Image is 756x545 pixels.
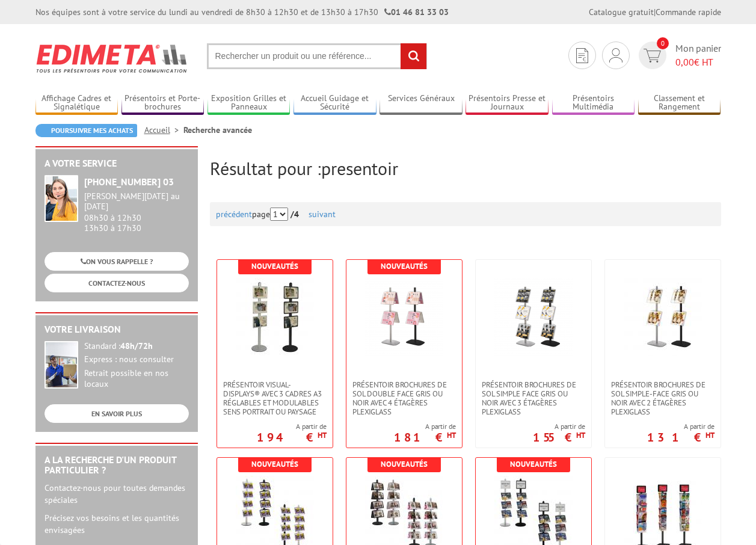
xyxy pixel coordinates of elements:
div: Standard : [84,341,189,352]
div: Express : nous consulter [84,354,189,365]
a: Présentoir brochures de sol simple face GRIS ou NOIR avec 3 étagères PLEXIGLASS [476,380,591,416]
img: Présentoir brochures de sol double face GRIS ou NOIR avec 4 étagères PLEXIGLASS [365,278,443,356]
a: Accueil [144,125,183,135]
a: Services Généraux [380,93,463,113]
span: A partir de [257,422,327,431]
div: Nos équipes sont à votre service du lundi au vendredi de 8h30 à 12h30 et de 13h30 à 17h30 [35,6,449,18]
sup: HT [705,430,715,440]
a: Exposition Grilles et Panneaux [207,93,290,113]
a: devis rapide 0 Mon panier 0,00€ HT [636,42,721,69]
p: Contactez-nous pour toutes demandes spéciales [45,482,189,506]
span: 4 [294,209,299,220]
a: Poursuivre mes achats [35,124,137,137]
span: Mon panier [675,42,721,69]
img: Présentoir Visual-Displays® avec 3 cadres A3 réglables et modulables sens portrait ou paysage [236,278,314,356]
img: Edimeta [35,36,189,81]
div: | [589,6,721,18]
b: Nouveautés [381,459,428,469]
a: ON VOUS RAPPELLE ? [45,252,189,271]
span: € HT [675,55,721,69]
span: Présentoir brochures de sol simple-face GRIS ou Noir avec 2 étagères PLEXIGLASS [611,380,715,416]
sup: HT [576,430,585,440]
img: devis rapide [644,49,661,63]
h2: A votre service [45,158,189,169]
a: Présentoirs et Porte-brochures [121,93,204,113]
div: Retrait possible en nos locaux [84,368,189,390]
a: précédent [216,209,252,220]
div: page [216,202,715,226]
a: EN SAVOIR PLUS [45,404,189,423]
span: Présentoir Visual-Displays® avec 3 cadres A3 réglables et modulables sens portrait ou paysage [223,380,327,416]
b: Nouveautés [381,261,428,271]
a: Catalogue gratuit [589,7,654,17]
img: devis rapide [576,48,588,63]
b: Nouveautés [510,459,557,469]
a: Présentoirs Multimédia [552,93,635,113]
span: Présentoir brochures de sol simple face GRIS ou NOIR avec 3 étagères PLEXIGLASS [482,380,585,416]
b: Nouveautés [251,459,298,469]
p: Précisez vos besoins et les quantités envisagées [45,512,189,536]
strong: [PHONE_NUMBER] 03 [84,176,174,188]
span: presentoir [321,156,398,180]
span: A partir de [394,422,456,431]
sup: HT [318,430,327,440]
a: Commande rapide [656,7,721,17]
a: Affichage Cadres et Signalétique [35,93,118,113]
img: devis rapide [609,48,622,63]
a: Présentoir Visual-Displays® avec 3 cadres A3 réglables et modulables sens portrait ou paysage [217,380,333,416]
span: A partir de [533,422,585,431]
input: rechercher [401,43,426,69]
b: Nouveautés [251,261,298,271]
sup: HT [447,430,456,440]
input: Rechercher un produit ou une référence... [207,43,427,69]
p: 131 € [647,434,715,441]
a: CONTACTEZ-NOUS [45,274,189,292]
a: Présentoir brochures de sol double face GRIS ou NOIR avec 4 étagères PLEXIGLASS [346,380,462,416]
li: Recherche avancée [183,124,252,136]
strong: / [290,209,306,220]
h2: Votre livraison [45,324,189,335]
strong: 01 46 81 33 03 [384,7,449,17]
h2: Résultat pour : [210,158,721,178]
span: Présentoir brochures de sol double face GRIS ou NOIR avec 4 étagères PLEXIGLASS [352,380,456,416]
span: A partir de [647,422,715,431]
img: widget-service.jpg [45,175,78,222]
a: Accueil Guidage et Sécurité [293,93,376,113]
strong: 48h/72h [120,340,153,351]
a: suivant [309,209,336,220]
a: Présentoir brochures de sol simple-face GRIS ou Noir avec 2 étagères PLEXIGLASS [605,380,721,416]
img: Présentoir brochures de sol simple-face GRIS ou Noir avec 2 étagères PLEXIGLASS [624,278,702,356]
p: 194 € [257,434,327,441]
a: Classement et Rangement [638,93,721,113]
p: 181 € [394,434,456,441]
div: 08h30 à 12h30 13h30 à 17h30 [84,191,189,233]
p: 155 € [533,434,585,441]
h2: A la recherche d'un produit particulier ? [45,455,189,476]
div: [PERSON_NAME][DATE] au [DATE] [84,191,189,212]
span: 0 [657,37,669,49]
span: 0,00 [675,56,694,68]
img: widget-livraison.jpg [45,341,78,389]
a: Présentoirs Presse et Journaux [466,93,549,113]
img: Présentoir brochures de sol simple face GRIS ou NOIR avec 3 étagères PLEXIGLASS [494,278,573,356]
